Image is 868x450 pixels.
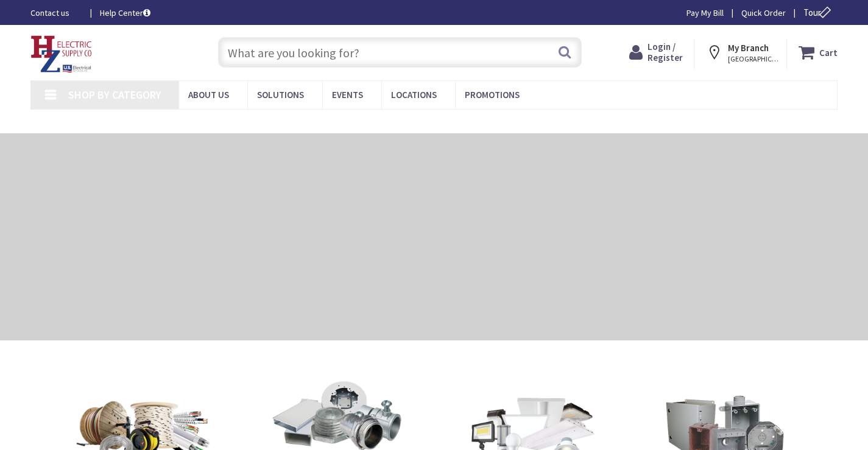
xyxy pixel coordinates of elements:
a: Quick Order [741,7,786,19]
a: Pay My Bill [686,7,724,19]
span: Tour [803,7,834,18]
span: Solutions [257,89,304,100]
a: Login / Register [629,41,683,63]
strong: Cart [819,41,838,63]
span: About Us [188,89,229,100]
a: Contact us [30,7,80,19]
span: Promotions [465,89,520,100]
span: Locations [391,89,437,100]
a: Cart [799,41,838,63]
span: Shop By Category [68,88,161,102]
input: What are you looking for? [218,37,582,68]
img: HZ Electric Supply [30,35,93,73]
span: Events [332,89,363,100]
span: Login / Register [647,41,683,63]
a: Help Center [100,7,150,19]
span: [GEOGRAPHIC_DATA], [GEOGRAPHIC_DATA] [728,54,780,64]
div: My Branch [GEOGRAPHIC_DATA], [GEOGRAPHIC_DATA] [706,41,775,63]
strong: My Branch [728,42,769,54]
